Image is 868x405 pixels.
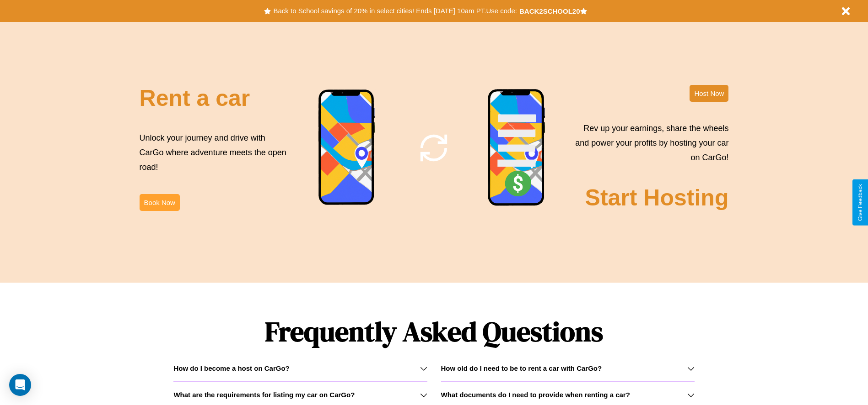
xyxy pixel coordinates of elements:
[271,5,519,17] button: Back to School savings of 20% in select cities! Ends [DATE] 10am PT.Use code:
[318,89,376,206] img: phone
[487,89,546,207] img: phone
[441,391,630,399] h3: What documents do I need to provide when renting a car?
[140,131,290,175] p: Unlock your journey and drive with CarGo where adventure meets the open road!
[9,374,31,396] div: Open Intercom Messenger
[857,184,863,221] div: Give Feedback
[173,308,694,355] h1: Frequently Asked Questions
[690,85,728,102] button: Host Now
[173,391,355,399] h3: What are the requirements for listing my car on CarGo?
[173,364,289,372] h3: How do I become a host on CarGo?
[441,364,602,372] h3: How old do I need to be to rent a car with CarGo?
[585,184,729,211] h2: Start Hosting
[140,194,180,211] button: Book Now
[140,85,250,111] h2: Rent a car
[570,121,728,165] p: Rev up your earnings, share the wheels and power your profits by hosting your car on CarGo!
[519,7,580,15] b: BACK2SCHOOL20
